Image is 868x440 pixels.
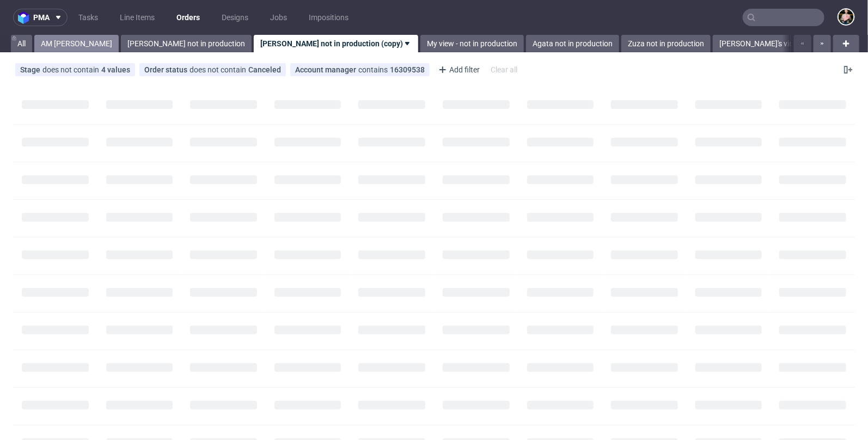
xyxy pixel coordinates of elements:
span: contains [358,65,390,74]
a: Orders [170,9,206,26]
div: 4 values [101,65,130,74]
span: Order status [144,65,190,74]
a: [PERSON_NAME] not in production (copy) [254,35,418,52]
a: Designs [215,9,255,26]
a: Jobs [264,9,294,26]
img: Marta Tomaszewska [839,9,854,25]
a: Agata not in production [526,35,619,52]
a: All [11,35,32,52]
span: does not contain [190,65,248,74]
a: AM [PERSON_NAME] [34,35,119,52]
a: Impositions [302,9,355,26]
div: Clear all [488,62,519,77]
div: Canceled [248,65,281,74]
span: Stage [20,65,42,74]
a: My view - not in production [420,35,524,52]
span: does not contain [42,65,101,74]
img: logo [18,11,33,24]
a: [PERSON_NAME] not in production [121,35,252,52]
button: pma [13,9,68,26]
span: pma [33,14,50,21]
a: Tasks [72,9,105,26]
a: Line Items [113,9,161,26]
div: Add filter [434,61,482,78]
a: Zuza not in production [621,35,711,52]
div: 16309538 [390,65,425,74]
span: Account manager [295,65,358,74]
